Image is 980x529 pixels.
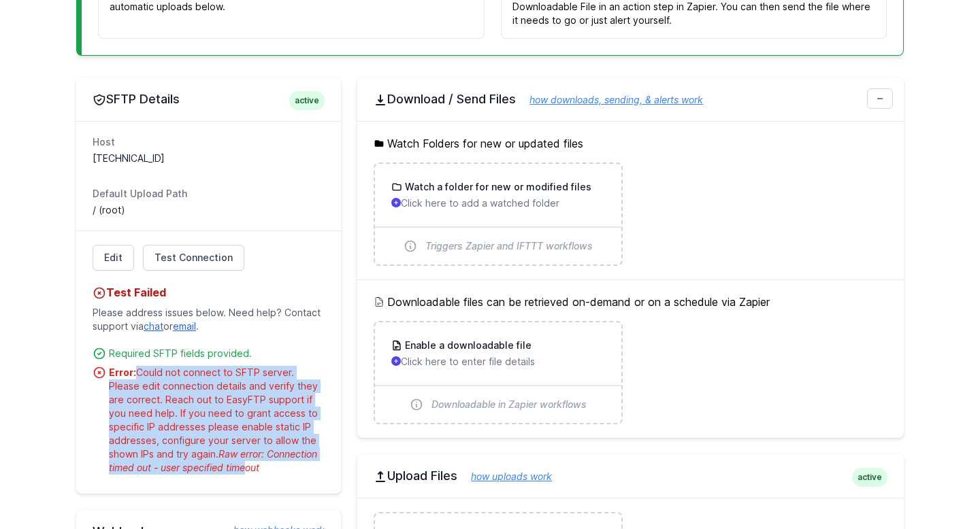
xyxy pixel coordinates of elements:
[402,180,591,194] h3: Watch a folder for new or modified files
[93,152,325,165] dd: [TECHNICAL_ID]
[516,94,703,105] a: how downloads, sending, & alerts work
[173,320,196,332] a: email
[431,398,587,411] span: Downloadable in Zapier workflows
[143,245,244,271] a: Test Connection
[93,91,325,107] h2: SFTP Details
[375,322,621,423] a: Enable a downloadable file Click here to enter file details Downloadable in Zapier workflows
[93,301,325,339] p: Please address issues below. Need help? Contact support via or .
[93,187,325,201] dt: Default Upload Path
[375,164,621,264] a: Watch a folder for new or modified files Click here to add a watched folder Triggers Zapier and I...
[93,284,325,301] h4: Test Failed
[457,471,552,482] a: how uploads work
[109,347,325,360] div: Required SFTP fields provided.
[144,320,163,332] a: chat
[374,135,887,152] h5: Watch Folders for new or updated files
[391,197,604,210] p: Click here to add a watched folder
[391,355,604,369] p: Click here to enter file details
[402,339,532,352] h3: Enable a downloadable file
[109,366,136,378] strong: Error:
[154,251,233,264] span: Test Connection
[93,203,325,217] dd: / (root)
[93,135,325,149] dt: Host
[93,245,134,271] a: Edit
[109,366,325,475] div: Could not connect to SFTP server. Please edit connection details and verify they are correct. Rea...
[289,91,325,110] span: active
[852,468,887,487] span: active
[374,294,887,310] h5: Downloadable files can be retrieved on-demand or on a schedule via Zapier
[425,239,593,253] span: Triggers Zapier and IFTTT workflows
[374,91,887,107] h2: Download / Send Files
[374,468,887,484] h2: Upload Files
